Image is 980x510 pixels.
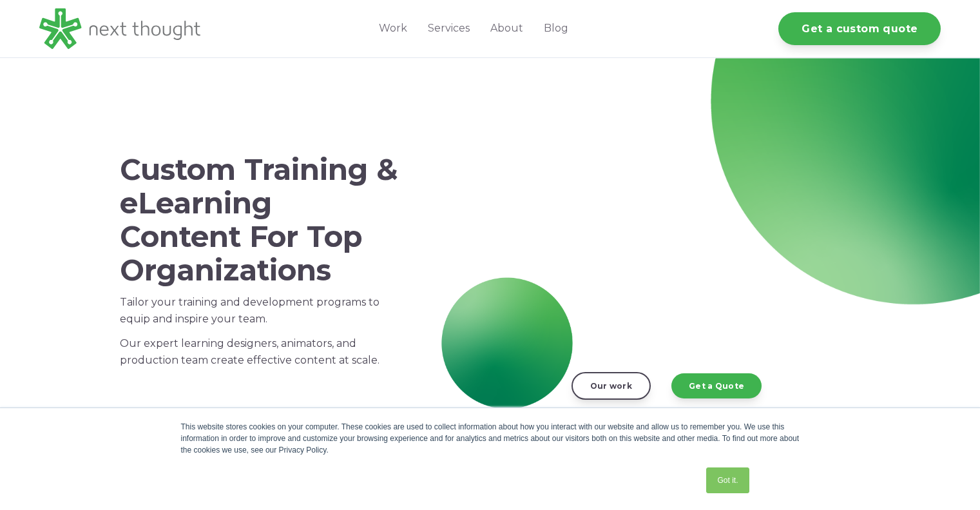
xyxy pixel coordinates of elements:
iframe: NextThought Reel [469,142,856,360]
h1: Custom Training & eLearning Content For Top Organizations [120,153,398,286]
img: LG - NextThought Logo [39,8,200,49]
a: Got it. [706,467,749,493]
a: Get a Quote [671,373,762,398]
p: Our expert learning designers, animators, and production team create effective content at scale. [120,335,398,369]
p: Tailor your training and development programs to equip and inspire your team. [120,294,398,328]
div: This website stores cookies on your computer. These cookies are used to collect information about... [181,421,800,456]
a: Our work [572,372,651,399]
a: Get a custom quote [778,12,941,45]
